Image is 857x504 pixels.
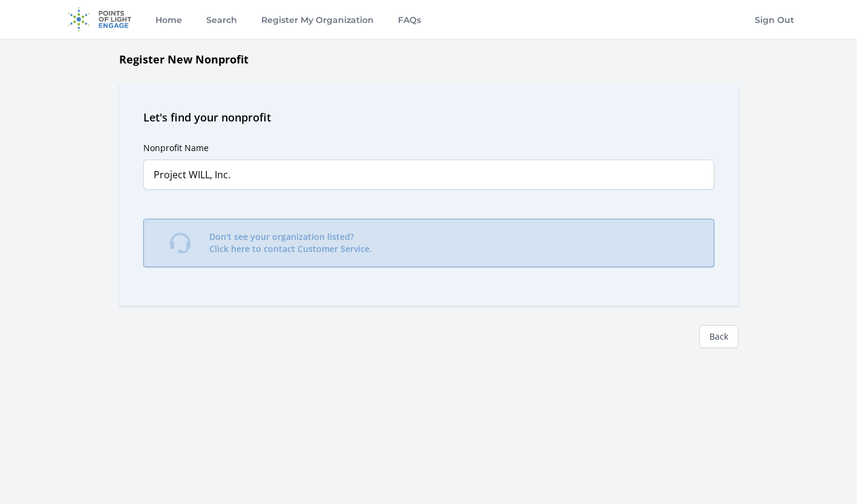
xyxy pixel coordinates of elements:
[143,109,714,126] h2: Let's find your nonprofit
[143,142,209,153] label: Nonprofit Name
[119,51,738,68] h1: Register New Nonprofit
[699,325,738,348] a: Back
[209,231,372,255] p: Don't see your organization listed? Click here to contact Customer Service.
[143,219,714,267] a: Don't see your organization listed?Click here to contact Customer Service.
